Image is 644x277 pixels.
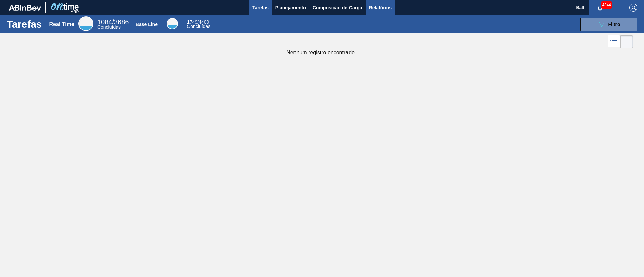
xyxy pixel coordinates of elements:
[275,4,306,12] span: Planejamento
[187,20,210,29] div: Base Line
[7,20,42,28] h1: Tarefas
[187,19,197,25] span: 1749
[97,18,112,26] span: 1084
[589,3,611,12] button: Notificações
[369,4,392,12] span: Relatórios
[97,19,129,29] div: Real Time
[187,19,209,25] span: / 4400
[580,18,637,31] button: Filtro
[97,18,129,26] span: / 3686
[313,4,362,12] span: Composição de Carga
[187,24,210,29] span: Concluídas
[167,18,178,29] div: Base Line
[608,35,620,48] div: Visão em Lista
[97,24,121,30] span: Concluídas
[629,4,637,12] img: Logout
[9,5,41,11] img: TNhmsLtSVTkK8tSr43FrP2fwEKptu5GPRR3wAAAABJRU5ErkJggg==
[78,16,93,31] div: Real Time
[608,22,620,27] span: Filtro
[252,4,269,12] span: Tarefas
[136,22,158,27] div: Base Line
[49,21,74,27] div: Real Time
[601,1,612,9] span: 4344
[620,35,633,48] div: Visão em Cards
